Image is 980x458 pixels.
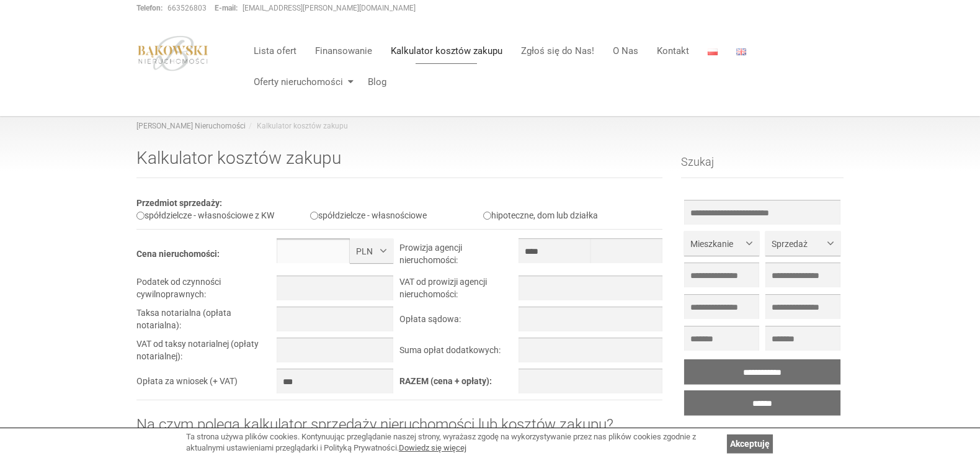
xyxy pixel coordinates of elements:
img: Polski [708,48,718,55]
td: Suma opłat dodatkowych: [399,338,519,369]
a: Oferty nieruchomości [244,70,359,94]
label: spółdzielcze - własnościowe [310,210,427,220]
input: spółdzielcze - własnościowe [310,212,318,220]
a: Kalkulator kosztów zakupu [381,38,512,63]
b: Cena nieruchomości: [136,249,220,259]
img: logo [136,35,210,71]
button: Mieszkanie [684,231,759,256]
label: hipoteczne, dom lub działka [483,210,598,220]
a: [PERSON_NAME] Nieruchomości [136,122,246,130]
td: VAT od prowizji agencji nieruchomości: [399,276,519,307]
h1: Kalkulator kosztów zakupu [136,149,662,178]
a: Akceptuję [727,434,773,453]
td: Opłata za wniosek (+ VAT) [136,369,277,400]
div: Ta strona używa plików cookies. Kontynuując przeglądanie naszej strony, wyrażasz zgodę na wykorzy... [186,431,721,454]
a: Dowiedz się więcej [399,443,466,452]
b: RAZEM (cena + opłaty): [399,376,492,386]
span: Sprzedaż [772,238,825,250]
span: Mieszkanie [690,238,744,250]
label: spółdzielcze - własnościowe z KW [136,210,274,220]
b: Przedmiot sprzedaży: [136,198,222,208]
li: Kalkulator kosztów zakupu [246,121,348,132]
a: O Nas [604,38,648,63]
td: Prowizja agencji nieruchomości: [399,238,519,276]
td: Taksa notarialna (opłata notarialna): [136,307,277,338]
a: Finansowanie [306,38,381,63]
input: spółdzielcze - własnościowe z KW [136,212,145,220]
a: [EMAIL_ADDRESS][PERSON_NAME][DOMAIN_NAME] [243,4,416,12]
button: Sprzedaż [765,231,840,256]
strong: Telefon: [136,4,163,12]
td: Podatek od czynności cywilnoprawnych: [136,276,277,307]
h3: Szukaj [681,156,844,178]
img: English [736,48,746,55]
a: Lista ofert [244,38,306,63]
span: PLN [356,245,378,258]
a: Blog [359,70,386,94]
a: Kontakt [648,38,698,63]
h2: Na czym polega kalkulator sprzedaży nieruchomości lub kosztów zakupu? [136,416,662,442]
td: VAT od taksy notarialnej (opłaty notarialnej): [136,338,277,369]
button: PLN [350,238,393,263]
td: Opłata sądowa: [399,307,519,338]
a: Zgłoś się do Nas! [512,38,604,63]
strong: E-mail: [215,4,238,12]
input: hipoteczne, dom lub działka [483,212,491,220]
a: 663526803 [167,4,207,12]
